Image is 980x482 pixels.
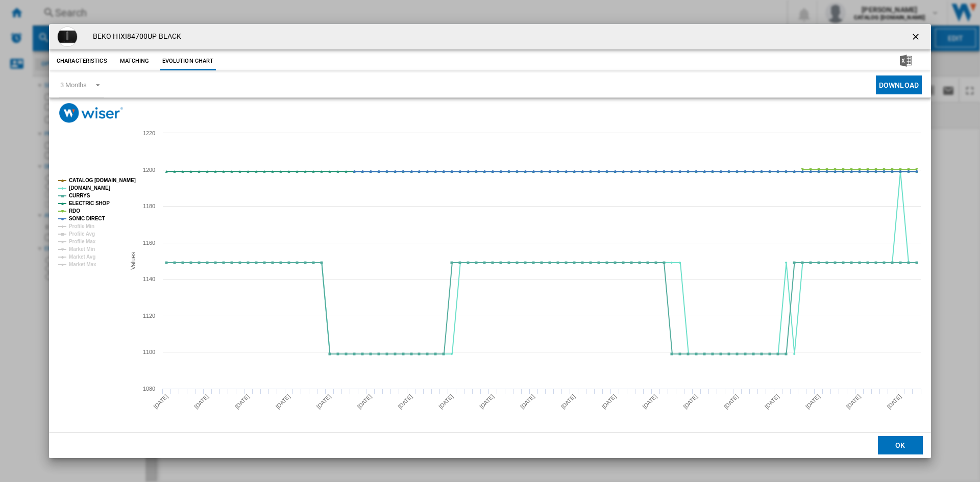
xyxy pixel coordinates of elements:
[641,393,658,410] tspan: [DATE]
[143,167,155,173] tspan: 1200
[315,393,332,410] tspan: [DATE]
[59,103,123,123] img: logo_wiser_300x94.png
[764,393,780,410] tspan: [DATE]
[57,27,78,47] img: 016d25546878dbb783944af61125799dd06e99a0_1.jpg
[143,240,155,246] tspan: 1160
[143,349,155,355] tspan: 1100
[69,231,95,237] tspan: Profile Avg
[886,393,903,410] tspan: [DATE]
[69,262,96,267] tspan: Market Max
[69,200,110,206] tspan: ELECTRIC SHOP
[437,393,454,410] tspan: [DATE]
[49,24,931,458] md-dialog: Product popup
[69,246,95,252] tspan: Market Min
[69,216,105,221] tspan: SONIC DIRECT
[884,52,928,70] button: Download in Excel
[723,393,740,410] tspan: [DATE]
[911,32,923,44] ng-md-icon: getI18NText('BUTTONS.CLOSE_DIALOG')
[876,75,922,94] button: Download
[88,32,181,42] h4: BEKO HIXI84700UP BLACK
[130,252,137,270] tspan: Values
[112,52,157,70] button: Matching
[560,393,577,410] tspan: [DATE]
[143,386,155,392] tspan: 1080
[69,239,96,244] tspan: Profile Max
[160,52,216,70] button: Evolution chart
[275,393,291,410] tspan: [DATE]
[906,27,927,47] button: getI18NText('BUTTONS.CLOSE_DIALOG')
[143,203,155,209] tspan: 1180
[60,81,87,89] div: 3 Months
[878,436,923,454] button: OK
[900,55,912,67] img: excel-24x24.png
[54,52,110,70] button: Characteristics
[69,185,110,191] tspan: [DOMAIN_NAME]
[234,393,251,410] tspan: [DATE]
[845,393,862,410] tspan: [DATE]
[152,393,169,410] tspan: [DATE]
[143,276,155,282] tspan: 1140
[69,254,95,260] tspan: Market Avg
[69,223,94,229] tspan: Profile Min
[143,313,155,319] tspan: 1120
[143,130,155,136] tspan: 1220
[682,393,699,410] tspan: [DATE]
[193,393,210,410] tspan: [DATE]
[397,393,413,410] tspan: [DATE]
[804,393,821,410] tspan: [DATE]
[69,208,80,214] tspan: RDO
[519,393,536,410] tspan: [DATE]
[478,393,495,410] tspan: [DATE]
[356,393,373,410] tspan: [DATE]
[69,177,136,183] tspan: CATALOG [DOMAIN_NAME]
[69,193,90,198] tspan: CURRYS
[601,393,618,410] tspan: [DATE]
